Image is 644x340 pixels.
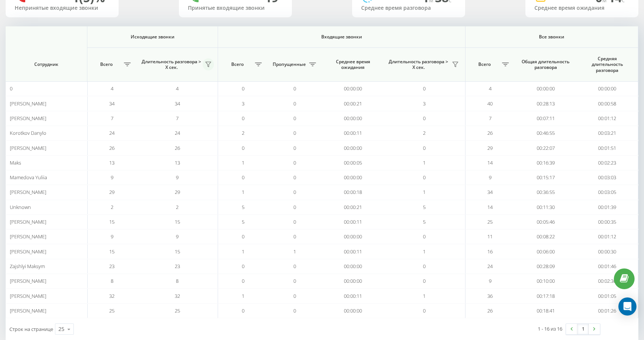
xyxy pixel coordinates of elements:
[188,5,283,11] div: Принятые входящие звонки
[10,130,46,136] span: Korotkov Danylo
[322,126,384,140] td: 00:00:11
[322,140,384,155] td: 00:00:00
[175,100,180,107] span: 34
[242,307,244,314] span: 0
[487,159,493,166] span: 14
[515,274,577,288] td: 00:10:00
[577,200,638,215] td: 00:01:39
[489,277,491,284] span: 9
[140,59,203,70] span: Длительность разговора > Х сек.
[515,126,577,140] td: 00:46:55
[109,248,114,255] span: 15
[577,303,638,318] td: 00:01:26
[489,85,491,92] span: 4
[322,170,384,185] td: 00:00:00
[515,288,577,303] td: 00:17:18
[242,145,244,151] span: 0
[10,145,46,151] span: [PERSON_NAME]
[423,293,426,299] span: 1
[10,189,46,195] span: [PERSON_NAME]
[242,263,244,270] span: 0
[242,115,244,122] span: 0
[322,303,384,318] td: 00:00:00
[487,145,493,151] span: 29
[515,259,577,274] td: 00:28:09
[293,85,296,92] span: 0
[577,324,589,334] a: 1
[10,307,46,314] span: [PERSON_NAME]
[293,189,296,195] span: 0
[487,293,493,299] span: 36
[293,174,296,181] span: 0
[10,174,47,181] span: Mamedova Yuliia
[109,218,114,225] span: 15
[577,170,638,185] td: 00:03:03
[322,274,384,288] td: 00:00:00
[489,115,491,122] span: 7
[242,174,244,181] span: 0
[109,293,114,299] span: 32
[176,233,179,240] span: 9
[423,159,426,166] span: 1
[515,140,577,155] td: 00:22:07
[10,248,46,255] span: [PERSON_NAME]
[175,145,180,151] span: 26
[111,85,113,92] span: 4
[10,85,12,92] span: 0
[242,233,244,240] span: 0
[175,248,180,255] span: 15
[423,248,426,255] span: 1
[487,263,493,270] span: 24
[109,307,114,314] span: 25
[111,233,113,240] span: 9
[577,229,638,244] td: 00:01:12
[577,96,638,111] td: 00:00:58
[423,204,426,210] span: 5
[618,297,636,316] div: Open Intercom Messenger
[515,244,577,259] td: 00:06:00
[577,140,638,155] td: 00:01:51
[13,61,79,67] span: Сотрудник
[242,85,244,92] span: 0
[293,204,296,210] span: 0
[176,277,179,284] span: 8
[322,229,384,244] td: 00:00:00
[293,115,296,122] span: 0
[515,229,577,244] td: 00:08:22
[175,263,180,270] span: 23
[10,233,46,240] span: [PERSON_NAME]
[577,259,638,274] td: 00:01:46
[10,100,46,107] span: [PERSON_NAME]
[293,218,296,225] span: 0
[423,100,426,107] span: 3
[272,61,307,67] span: Пропущенные
[176,204,179,210] span: 2
[111,115,113,122] span: 7
[242,159,244,166] span: 1
[109,130,114,136] span: 24
[222,61,252,67] span: Всего
[293,159,296,166] span: 0
[293,307,296,314] span: 0
[175,130,180,136] span: 24
[175,293,180,299] span: 32
[423,263,426,270] span: 0
[10,263,45,270] span: Zajshlyi Maksym
[109,100,114,107] span: 34
[487,189,493,195] span: 34
[577,244,638,259] td: 00:00:30
[538,325,562,332] div: 1 - 16 из 16
[577,156,638,170] td: 00:02:23
[242,204,244,210] span: 5
[10,204,31,210] span: Unknown
[322,200,384,215] td: 00:00:21
[234,34,449,40] span: Входящие звонки
[487,248,493,255] span: 16
[10,115,46,122] span: [PERSON_NAME]
[515,96,577,111] td: 00:28:13
[515,156,577,170] td: 00:16:39
[15,5,110,11] div: Непринятые входящие звонки
[487,307,493,314] span: 26
[175,189,180,195] span: 29
[175,218,180,225] span: 15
